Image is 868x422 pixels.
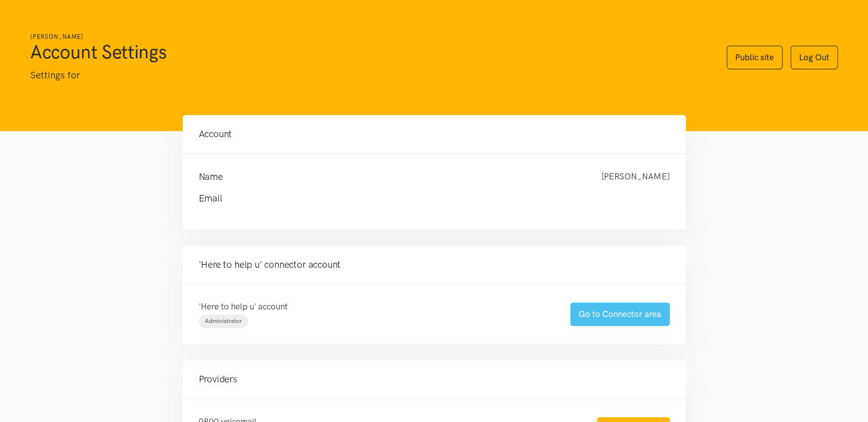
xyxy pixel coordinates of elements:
[205,318,242,325] span: Administrator
[30,32,706,42] h6: [PERSON_NAME]
[199,170,581,184] h4: Name
[727,46,782,69] a: Public site
[791,46,838,69] a: Log Out
[199,300,550,313] p: 'Here to help u' account
[591,170,680,184] div: [PERSON_NAME]
[30,68,706,83] p: Settings for
[30,40,706,64] h1: Account Settings
[199,191,650,205] h4: Email
[199,372,670,386] h4: Providers
[570,302,670,326] a: Go to Connector area
[199,258,670,272] h4: 'Here to help u' connector account
[199,127,670,141] h4: Account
